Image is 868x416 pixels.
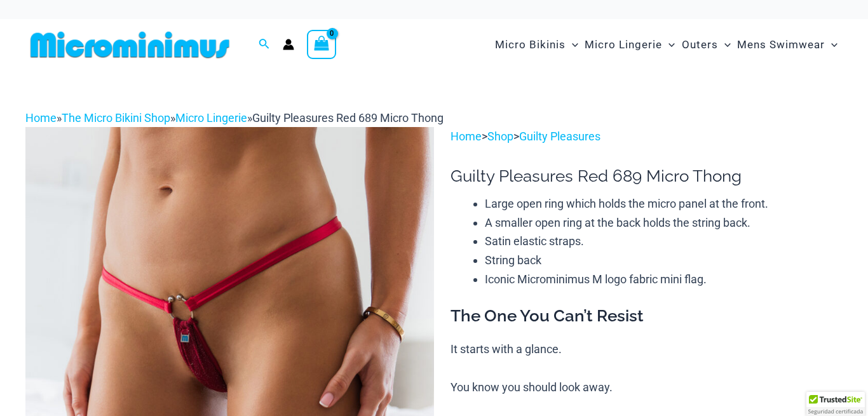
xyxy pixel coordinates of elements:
li: Large open ring which holds the micro panel at the front. [485,194,843,213]
a: The Micro Bikini Shop [62,111,170,124]
li: String back [485,251,843,270]
a: Shop [487,130,513,143]
a: OutersMenu ToggleMenu Toggle [679,25,734,64]
li: A smaller open ring at the back holds the string back. [485,213,843,232]
span: Menu Toggle [566,29,578,61]
span: Menu Toggle [718,29,731,61]
div: TrustedSite Certified [806,392,865,416]
a: Micro Lingerie [175,111,247,124]
a: Account icon link [283,39,294,50]
a: Micro LingerieMenu ToggleMenu Toggle [581,25,678,64]
a: Guilty Pleasures [519,130,600,143]
span: Menu Toggle [662,29,675,61]
li: Iconic Microminimus M logo fabric mini flag. [485,270,843,289]
span: Mens Swimwear [737,29,825,61]
span: Menu Toggle [825,29,837,61]
nav: Site Navigation [490,23,843,66]
h1: Guilty Pleasures Red 689 Micro Thong [451,166,843,186]
a: Home [451,130,482,143]
h3: The One You Can’t Resist [451,305,843,327]
span: » » » [25,111,444,124]
span: Outers [682,29,718,61]
a: View Shopping Cart, empty [307,30,336,59]
a: Mens SwimwearMenu ToggleMenu Toggle [734,25,841,64]
p: > > [451,127,843,146]
li: Satin elastic straps. [485,232,843,251]
a: Micro BikinisMenu ToggleMenu Toggle [492,25,581,64]
a: Home [25,111,57,124]
span: Guilty Pleasures Red 689 Micro Thong [252,111,444,124]
span: Micro Lingerie [585,29,662,61]
img: MM SHOP LOGO FLAT [25,30,234,59]
a: Search icon link [259,37,270,53]
span: Micro Bikinis [495,29,566,61]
